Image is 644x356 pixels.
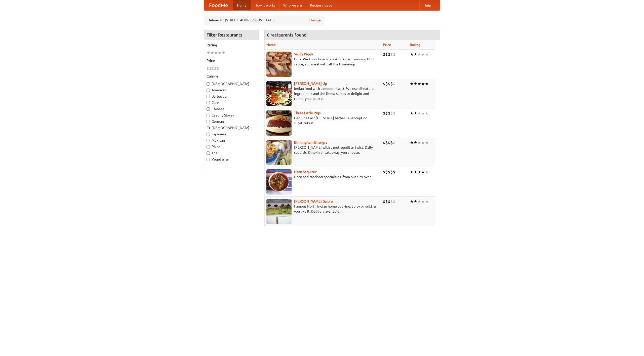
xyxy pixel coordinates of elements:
[294,52,313,56] a: Saucy Piggy
[214,66,217,71] li: $
[207,101,210,104] input: Cafe
[212,66,214,71] li: $
[390,169,393,175] li: $
[388,140,390,145] li: $
[414,169,417,175] li: ★
[390,199,393,204] li: $
[425,199,429,204] li: ★
[388,199,390,204] li: $
[393,140,395,145] li: $
[266,52,292,77] img: saucy.jpg
[385,110,388,116] li: $
[390,140,393,145] li: $
[390,52,393,57] li: $
[279,0,306,10] a: Who we are
[207,74,256,79] h5: Cuisine
[266,169,292,194] img: naansequitur.jpg
[383,140,385,145] li: $
[207,120,210,123] input: German
[266,199,292,224] img: currygalore.jpg
[383,110,385,116] li: $
[410,199,414,204] li: ★
[425,169,429,175] li: ★
[207,100,256,105] label: Cafe
[417,169,421,175] li: ★
[425,140,429,145] li: ★
[414,81,417,87] li: ★
[207,88,256,93] label: American
[207,133,210,136] input: Japanese
[207,50,210,56] li: ★
[266,140,292,165] img: bhangra.jpg
[414,140,417,145] li: ★
[207,151,210,155] input: Thai
[207,81,256,86] label: [DEMOGRAPHIC_DATA]
[294,82,327,86] a: [PERSON_NAME] Up
[419,0,435,10] a: Help
[207,95,210,98] input: Barbecue
[414,52,417,57] li: ★
[383,169,385,175] li: $
[207,126,210,130] input: [DEMOGRAPHIC_DATA]
[414,110,417,116] li: ★
[421,140,425,145] li: ★
[266,57,379,67] p: Pork. We know how to cook it. Award-winning BBQ sauce, and meat with all the trimmings.
[425,81,429,87] li: ★
[294,199,333,203] b: [PERSON_NAME] Galore
[410,110,414,116] li: ★
[383,52,385,57] li: $
[251,0,279,10] a: How it works
[266,110,292,136] img: littlepigs.jpg
[217,66,219,71] li: $
[207,106,256,111] label: Chinese
[421,199,425,204] li: ★
[222,50,225,56] li: ★
[410,169,414,175] li: ★
[294,170,316,174] a: Naan Sequitur
[388,110,390,116] li: $
[393,199,395,204] li: $
[207,43,256,48] h5: Rating
[385,81,388,87] li: $
[414,199,417,204] li: ★
[204,30,259,40] h4: Filter Restaurants
[214,50,218,56] li: ★
[388,81,390,87] li: $
[385,199,388,204] li: $
[393,169,395,175] li: $
[207,58,256,63] h5: Price
[390,81,393,87] li: $
[218,50,222,56] li: ★
[207,150,256,155] label: Thai
[204,0,233,10] a: FoodMe
[421,52,425,57] li: ★
[207,119,256,124] label: German
[233,0,251,10] a: Home
[421,81,425,87] li: ★
[393,52,395,57] li: $
[266,81,292,106] img: curryup.jpg
[417,110,421,116] li: ★
[421,110,425,116] li: ★
[207,144,256,149] label: Pizza
[393,110,395,116] li: $
[207,114,210,117] input: Czech / Slovak
[417,140,421,145] li: ★
[421,169,425,175] li: ★
[207,94,256,99] label: Barbecue
[306,0,336,10] a: Recipe videos
[207,132,256,137] label: Japanese
[385,140,388,145] li: $
[294,140,327,144] a: Birmingham Bhangra
[410,52,414,57] li: ★
[267,32,308,37] ng-pluralize: 6 restaurants found!
[266,115,379,126] p: Genuine East [US_STATE] barbecue. Accept no substitutes!
[266,43,276,47] a: Name
[383,81,385,87] li: $
[410,81,414,87] li: ★
[417,199,421,204] li: ★
[294,111,320,115] a: Three Little Pigs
